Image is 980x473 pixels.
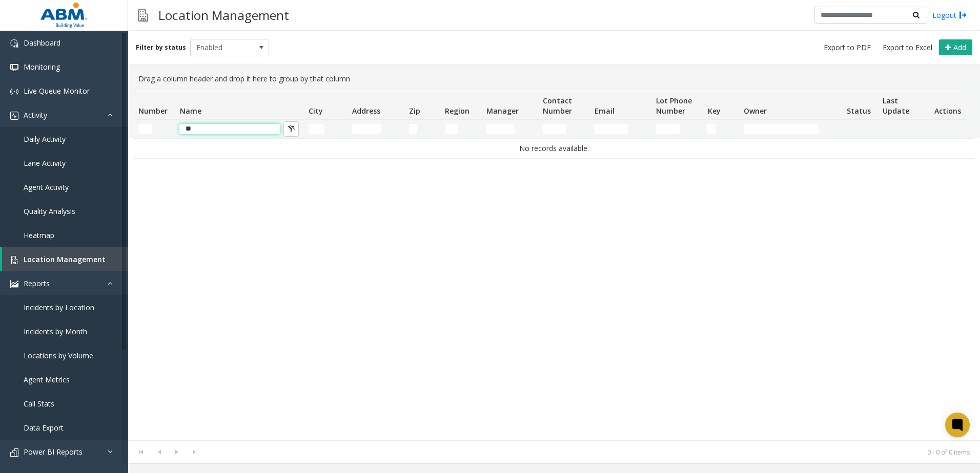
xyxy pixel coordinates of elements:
[959,10,967,20] img: logout
[352,106,380,116] span: Address
[595,106,615,116] span: Email
[930,89,966,120] th: Actions
[10,256,18,264] img: 'icon'
[953,42,966,52] span: Add
[138,106,168,116] span: Number
[539,120,590,138] td: Contact Number Filter
[24,303,94,312] span: Incidents by Location
[744,124,819,134] input: Owner Filter
[486,106,519,116] span: Manager
[656,124,680,134] input: Lot Phone Number Filter
[703,120,739,138] td: Key Filter
[594,124,628,134] input: Email Filter
[309,106,323,116] span: City
[24,230,54,240] span: Heatmap
[656,96,692,116] span: Lot Phone Number
[24,206,75,216] span: Quality Analysis
[930,120,966,138] td: Actions Filter
[24,38,60,48] span: Dashboard
[843,120,879,138] td: Status Filter
[24,62,60,72] span: Monitoring
[879,40,936,55] button: Export to Excel
[708,106,721,116] span: Key
[283,121,299,137] button: Clear
[824,42,871,53] span: Export to PDF
[348,120,405,138] td: Address Filter
[24,278,50,288] span: Reports
[879,120,930,138] td: Last Update Filter
[543,96,572,116] span: Contact Number
[24,134,66,144] span: Daily Activity
[740,120,843,138] td: Owner Filter
[10,39,18,48] img: 'icon'
[134,120,175,138] td: Number Filter
[24,327,87,336] span: Incidents by Month
[352,124,381,134] input: Address Filter
[707,124,716,134] input: Key Filter
[24,182,69,192] span: Agent Activity
[883,96,909,116] span: Last Update
[134,139,974,158] td: No records available.
[10,448,18,457] img: 'icon'
[24,423,64,433] span: Data Export
[309,124,324,134] input: City Filter
[24,399,54,408] span: Call Stats
[10,88,18,96] img: 'icon'
[128,89,980,440] div: Data table
[543,124,566,134] input: Contact Number Filter
[24,86,90,96] span: Live Queue Monitor
[405,120,441,138] td: Zip Filter
[24,158,66,168] span: Lane Activity
[441,120,482,138] td: Region Filter
[445,106,469,116] span: Region
[820,40,875,55] button: Export to PDF
[191,39,253,56] span: Enabled
[24,375,70,384] span: Agent Metrics
[932,10,967,20] a: Logout
[180,106,201,116] span: Name
[409,124,417,134] input: Zip Filter
[482,120,539,138] td: Manager Filter
[24,254,106,264] span: Location Management
[10,112,18,120] img: 'icon'
[153,3,294,28] h3: Location Management
[136,43,186,52] label: Filter by status
[2,247,128,271] a: Location Management
[744,106,767,116] span: Owner
[10,280,18,288] img: 'icon'
[304,120,348,138] td: City Filter
[138,3,148,28] img: pageIcon
[24,447,83,457] span: Power BI Reports
[138,124,152,134] input: Number Filter
[24,351,93,360] span: Locations by Volume
[445,124,458,134] input: Region Filter
[179,124,280,134] input: Name Filter
[175,120,304,138] td: Name Filter
[843,89,879,120] th: Status
[486,124,515,134] input: Manager Filter
[10,63,18,72] img: 'icon'
[883,42,932,53] span: Export to Excel
[24,110,47,120] span: Activity
[134,69,974,89] div: Drag a column header and drop it here to group by that column
[939,39,972,56] button: Add
[590,120,652,138] td: Email Filter
[409,106,420,116] span: Zip
[210,448,970,457] kendo-pager-info: 0 - 0 of 0 items
[652,120,703,138] td: Lot Phone Number Filter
